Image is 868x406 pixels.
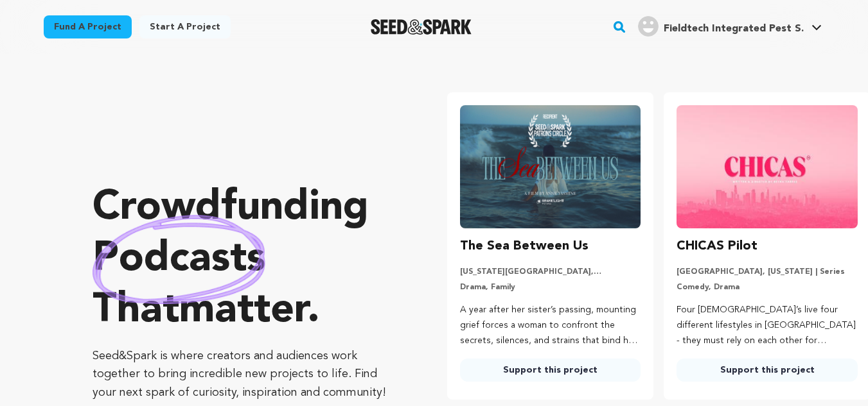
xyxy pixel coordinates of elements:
[93,347,396,402] p: Seed&Spark is where creators and audiences work together to bring incredible new projects to life...
[677,105,858,228] img: CHICAS Pilot image
[677,236,757,257] h3: CHICAS Pilot
[139,15,231,38] a: Start a project
[460,359,641,382] a: Support this project
[677,267,858,277] p: [GEOGRAPHIC_DATA], [US_STATE] | Series
[93,183,396,337] p: Crowdfunding that .
[460,105,641,228] img: The Sea Between Us image
[635,13,824,37] a: Fieldtech Integrated Pest S.'s Profile
[677,359,858,382] a: Support this project
[179,291,307,332] span: matter
[677,282,858,292] p: Comedy, Drama
[460,236,589,257] h3: The Sea Between Us
[664,24,804,34] span: Fieldtech Integrated Pest S.
[460,282,641,292] p: Drama, Family
[635,13,824,40] span: Fieldtech Integrated Pest S.'s Profile
[677,303,858,348] p: Four [DEMOGRAPHIC_DATA]’s live four different lifestyles in [GEOGRAPHIC_DATA] - they must rely on...
[460,303,641,348] p: A year after her sister’s passing, mounting grief forces a woman to confront the secrets, silence...
[371,19,472,35] img: Seed&Spark Logo Dark Mode
[371,19,472,35] a: Seed&Spark Homepage
[44,15,132,38] a: Fund a project
[460,267,641,277] p: [US_STATE][GEOGRAPHIC_DATA], [US_STATE] | Film Short
[93,215,265,304] img: hand sketched image
[638,16,804,37] div: Fieldtech Integrated Pest S.'s Profile
[638,16,659,37] img: user.png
